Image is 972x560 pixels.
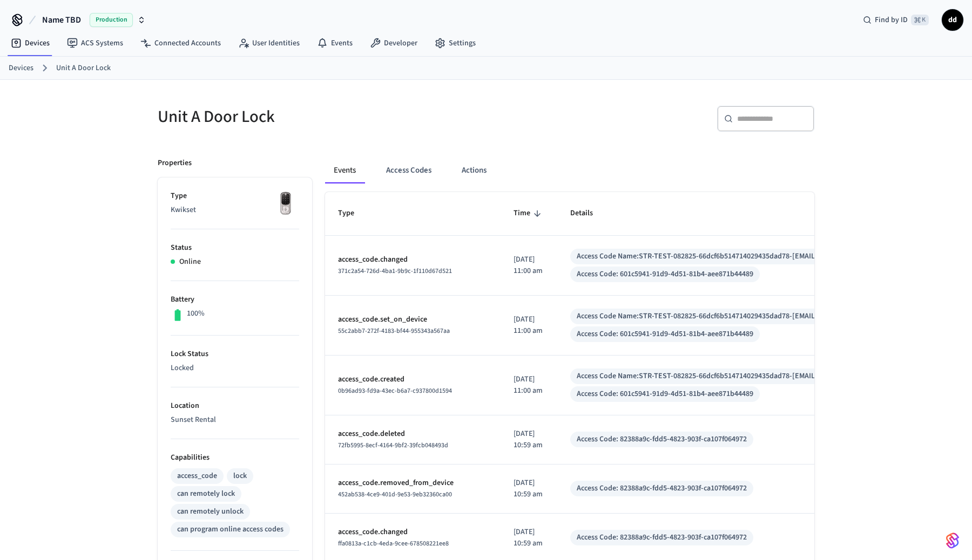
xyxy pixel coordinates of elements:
p: access_code.created [338,374,488,385]
div: lock [233,470,247,482]
img: SeamLogoGradient.69752ec5.svg [946,532,959,549]
p: access_code.set_on_device [338,314,488,325]
div: can remotely unlock [177,506,244,517]
p: access_code.deleted [338,428,488,440]
span: ⌘ K [911,15,929,25]
div: Find by ID⌘ K [854,10,937,30]
p: [DATE] 11:00 am [514,374,544,397]
div: Access Code: 601c5941-91d9-4d51-81b4-aee871b44489 [577,329,753,340]
span: Time [514,205,544,222]
p: Location [171,400,299,412]
p: Sunset Rental [171,414,299,426]
div: can remotely lock [177,488,235,500]
p: Status [171,242,299,254]
div: Access Code: 82388a9c-fdd5-4823-903f-ca107f064972 [577,483,747,494]
span: Details [570,205,607,222]
p: access_code.changed [338,254,488,265]
p: Type [171,190,299,202]
div: Access Code: 82388a9c-fdd5-4823-903f-ca107f064972 [577,532,747,543]
span: 72fb5995-8ecf-4164-9bf2-39fcb048493d [338,441,448,450]
p: [DATE] 11:00 am [514,254,544,277]
p: [DATE] 11:00 am [514,314,544,337]
p: Locked [171,363,299,374]
p: access_code.removed_from_device [338,477,488,489]
a: ACS Systems [58,33,132,53]
button: Access Codes [377,158,440,183]
div: Access Code Name: STR-TEST-082825-66dcf6b514714029435dad78-[EMAIL_ADDRESS][DOMAIN_NAME] [577,251,907,262]
div: access_code [177,470,217,482]
a: User Identities [230,33,308,53]
div: Access Code Name: STR-TEST-082825-66dcf6b514714029435dad78-[EMAIL_ADDRESS][DOMAIN_NAME] [577,311,907,322]
a: Developer [361,33,426,53]
p: [DATE] 10:59 am [514,527,544,549]
a: Connected Accounts [132,33,230,53]
span: 55c2abb7-272f-4183-bf44-955343a567aa [338,326,450,336]
p: Online [179,256,201,268]
div: Access Code: 82388a9c-fdd5-4823-903f-ca107f064972 [577,434,747,445]
a: Devices [2,33,58,53]
span: Type [338,205,368,222]
span: 371c2a54-726d-4ba1-9b9c-1f110d67d521 [338,267,452,276]
span: Find by ID [875,15,908,25]
a: Events [308,33,361,53]
img: Yale Assure Touchscreen Wifi Smart Lock, Satin Nickel, Front [272,190,299,217]
p: 100% [187,308,205,319]
p: Kwikset [171,204,299,216]
button: Actions [453,158,495,183]
p: Capabilities [171,452,299,463]
h5: Unit A Door Lock [158,106,480,128]
p: Lock Status [171,349,299,360]
p: [DATE] 10:59 am [514,428,544,451]
a: Settings [426,33,484,53]
p: access_code.changed [338,527,488,538]
div: Access Code: 601c5941-91d9-4d51-81b4-aee871b44489 [577,269,753,280]
button: Events [325,158,364,183]
p: [DATE] 10:59 am [514,477,544,500]
p: Battery [171,294,299,305]
span: 452ab538-4ce9-401d-9e53-9eb32360ca00 [338,490,452,499]
p: Properties [158,158,192,169]
a: Devices [9,63,33,74]
span: Name TBD [42,13,81,26]
div: ant example [325,158,814,183]
a: Unit A Door Lock [56,63,111,74]
span: dd [943,10,962,30]
div: Access Code Name: STR-TEST-082825-66dcf6b514714029435dad78-[EMAIL_ADDRESS][DOMAIN_NAME] [577,371,907,382]
button: dd [942,9,963,31]
div: can program online access codes [177,524,283,535]
span: Production [90,13,133,27]
div: Access Code: 601c5941-91d9-4d51-81b4-aee871b44489 [577,388,753,400]
span: 0b96ad93-fd9a-43ec-b6a7-c937800d1594 [338,386,452,395]
span: ffa0813a-c1cb-4eda-9cee-678508221ee8 [338,539,449,548]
